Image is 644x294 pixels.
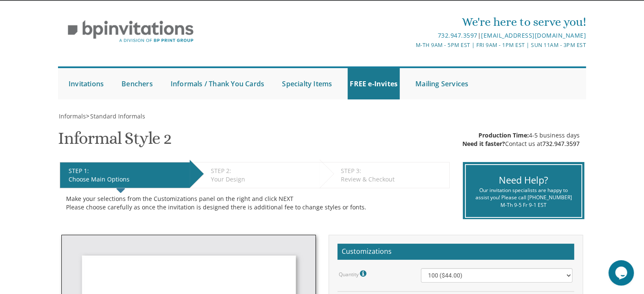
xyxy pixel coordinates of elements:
label: Quantity [339,268,368,279]
span: Standard Informals [90,112,145,120]
div: Need Help? [472,173,575,187]
h2: Customizations [337,244,574,260]
div: STEP 3: [341,167,445,175]
div: 4-5 business days Contact us at [462,131,580,148]
div: M-Th 9am - 5pm EST | Fri 9am - 1pm EST | Sun 11am - 3pm EST [235,41,586,49]
a: Informals / Thank You Cards [169,68,266,99]
a: Standard Informals [89,112,145,120]
span: Informals [59,112,86,120]
div: Choose Main Options [69,175,185,184]
a: [EMAIL_ADDRESS][DOMAIN_NAME] [481,31,586,39]
a: Specialty Items [280,68,334,99]
a: Invitations [66,68,106,99]
span: > [86,112,145,120]
div: Make your selections from the Customizations panel on the right and click NEXT Please choose care... [66,195,443,212]
div: Review & Checkout [341,175,445,184]
div: STEP 1: [69,167,185,175]
a: Benchers [119,68,155,99]
span: Need it faster? [462,140,505,148]
a: 732.947.3597 [437,31,477,39]
div: Our invitation specialists are happy to assist you! Please call [PHONE_NUMBER] M-Th 9-5 Fr 9-1 EST [472,187,575,208]
a: Informals [58,112,86,120]
div: | [235,30,586,41]
iframe: chat widget [608,260,636,286]
a: FREE e-Invites [348,68,400,99]
div: STEP 2: [211,167,315,175]
img: BP Invitation Loft [58,14,203,49]
div: We're here to serve you! [235,14,586,30]
a: 732.947.3597 [542,140,580,148]
div: Your Design [211,175,315,184]
span: Production Time: [478,131,529,139]
h1: Informal Style 2 [58,129,171,154]
a: Mailing Services [413,68,470,99]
